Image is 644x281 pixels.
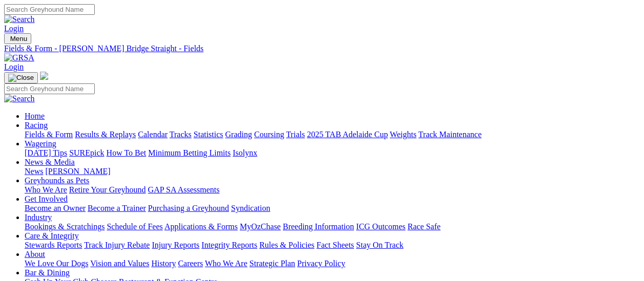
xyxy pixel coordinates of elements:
a: Results & Replays [75,130,136,139]
img: GRSA [4,53,34,62]
a: Login [4,24,24,33]
a: Track Maintenance [419,130,482,139]
a: [PERSON_NAME] [45,167,110,176]
a: Statistics [194,130,223,139]
div: About [25,259,640,268]
a: News [25,167,43,176]
a: Injury Reports [152,241,199,249]
a: Trials [286,130,305,139]
a: Stay On Track [356,241,403,249]
a: Bar & Dining [25,268,70,277]
a: Become an Owner [25,204,86,212]
a: Login [4,62,24,71]
img: logo-grsa-white.png [40,72,48,80]
a: Stewards Reports [25,241,82,249]
span: Menu [10,35,27,42]
input: Search [4,83,95,94]
a: 2025 TAB Adelaide Cup [307,130,388,139]
a: History [151,259,176,268]
div: Wagering [25,148,640,158]
a: Isolynx [233,148,257,157]
a: Fields & Form - [PERSON_NAME] Bridge Straight - Fields [4,44,640,53]
a: Racing [25,121,48,129]
a: Vision and Values [90,259,149,268]
a: Privacy Policy [297,259,345,268]
div: Care & Integrity [25,241,640,250]
a: Home [25,112,45,120]
a: Minimum Betting Limits [148,148,231,157]
img: Search [4,15,35,24]
a: Purchasing a Greyhound [148,204,229,212]
a: Applications & Forms [164,222,238,231]
div: Get Involved [25,204,640,213]
button: Toggle navigation [4,72,38,83]
a: MyOzChase [240,222,281,231]
button: Toggle navigation [4,33,31,44]
a: How To Bet [107,148,147,157]
a: Race Safe [407,222,440,231]
a: Greyhounds as Pets [25,176,89,185]
a: SUREpick [69,148,104,157]
a: Bookings & Scratchings [25,222,105,231]
a: Schedule of Fees [107,222,162,231]
input: Search [4,4,95,15]
div: Greyhounds as Pets [25,185,640,194]
a: Track Injury Rebate [84,241,150,249]
a: ICG Outcomes [356,222,405,231]
a: GAP SA Assessments [148,185,220,194]
a: [DATE] Tips [25,148,67,157]
a: Weights [390,130,417,139]
a: Grading [225,130,252,139]
a: Careers [178,259,203,268]
a: Calendar [138,130,168,139]
a: Become a Trainer [88,204,146,212]
a: Industry [25,213,52,222]
a: Tracks [170,130,192,139]
a: Strategic Plan [250,259,295,268]
a: Fields & Form [25,130,73,139]
a: Integrity Reports [201,241,257,249]
img: Close [8,74,34,82]
a: About [25,250,45,258]
a: Who We Are [205,259,247,268]
a: Care & Integrity [25,231,79,240]
a: Syndication [231,204,270,212]
div: News & Media [25,167,640,176]
a: Wagering [25,139,56,148]
a: We Love Our Dogs [25,259,88,268]
a: Fact Sheets [317,241,354,249]
a: Retire Your Greyhound [69,185,146,194]
div: Industry [25,222,640,231]
a: Get Involved [25,194,68,203]
a: Breeding Information [283,222,354,231]
div: Racing [25,130,640,139]
a: News & Media [25,158,75,166]
img: Search [4,94,35,103]
a: Who We Are [25,185,67,194]
a: Coursing [254,130,284,139]
a: Rules & Policies [259,241,315,249]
